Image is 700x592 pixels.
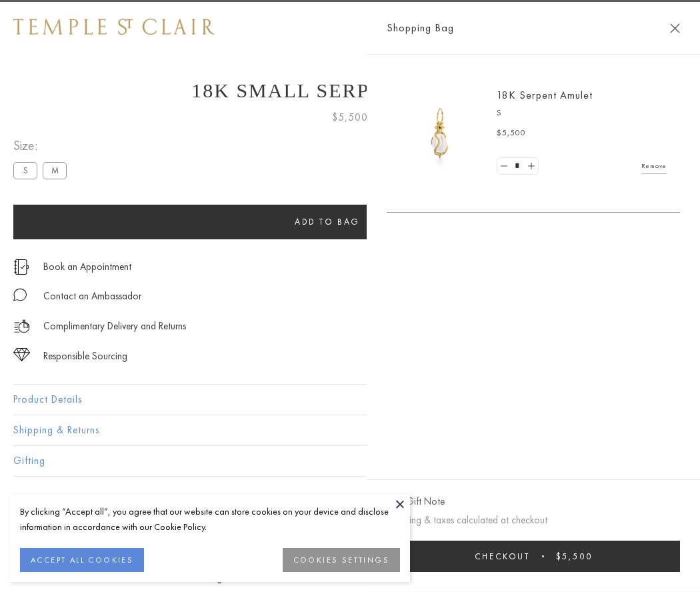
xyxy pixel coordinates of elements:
[556,551,593,562] span: $5,500
[43,318,186,335] p: Complimentary Delivery and Returns
[43,348,127,365] div: Responsible Sourcing
[13,79,687,102] h1: 18K Small Serpent Amulet
[295,216,360,227] span: Add to bag
[13,318,30,335] img: icon_delivery.svg
[13,415,687,445] button: Shipping & Returns
[13,259,29,275] img: icon_appointment.svg
[283,548,400,572] button: COOKIES SETTINGS
[13,205,641,239] button: Add to bag
[13,135,72,157] span: Size:
[497,158,511,175] a: Set quantity to 0
[20,548,144,572] button: ACCEPT ALL COOKIES
[13,19,215,35] img: Temple St. Clair
[497,88,593,102] a: 18K Serpent Amulet
[641,159,667,173] a: Remove
[13,385,687,415] button: Product Details
[497,107,667,120] p: S
[332,109,368,126] span: $5,500
[43,259,131,274] a: Book an Appointment
[400,93,480,173] img: P51836-E11SERPPV
[43,162,67,179] label: M
[524,158,537,175] a: Set quantity to 2
[387,19,454,37] span: Shopping Bag
[13,288,27,301] img: MessageIcon-01_2.svg
[13,446,687,476] button: Gifting
[387,541,680,572] button: Checkout $5,500
[497,127,526,140] span: $5,500
[475,551,530,562] span: Checkout
[20,504,400,535] div: By clicking “Accept all”, you agree that our website can store cookies on your device and disclos...
[387,493,445,510] button: Add Gift Note
[670,23,680,33] button: Close Shopping Bag
[13,162,37,179] label: S
[13,348,30,361] img: icon_sourcing.svg
[387,512,680,529] p: Shipping & taxes calculated at checkout
[43,288,141,305] div: Contact an Ambassador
